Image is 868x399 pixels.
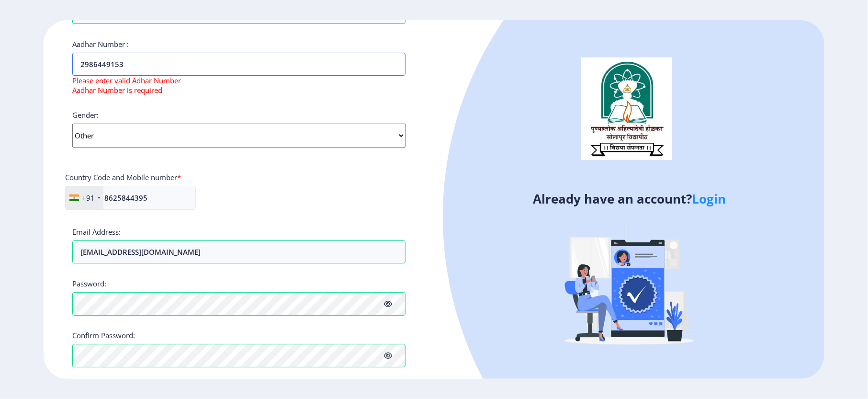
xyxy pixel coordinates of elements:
h4: Already have an account? [441,191,818,206]
label: Confirm Password: [72,331,135,340]
label: Aadhar Number : [72,39,129,49]
input: Email address [72,240,406,263]
div: +91 [82,193,95,203]
input: Aadhar Number [72,53,406,76]
img: logo [581,57,672,160]
span: Please enter valid Adhar Number [72,76,181,85]
a: Login [692,190,726,207]
label: Gender: [72,110,99,120]
img: Verified-rafiki.svg [545,201,713,369]
label: Password: [72,279,106,288]
label: Country Code and Mobile number [65,172,181,182]
label: Email Address: [72,227,121,237]
span: Aadhar Number is required [72,85,162,95]
div: India (भारत): +91 [66,186,103,209]
input: Mobile No [65,186,196,210]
